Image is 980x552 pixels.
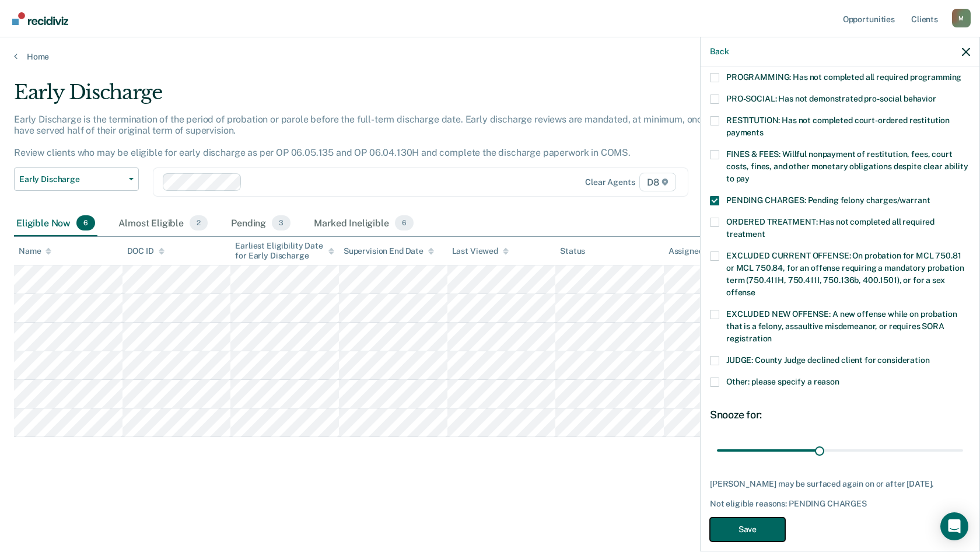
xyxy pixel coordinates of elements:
div: Early Discharge [14,81,749,114]
button: Save [710,518,785,541]
div: Eligible Now [14,211,97,236]
div: Status [560,246,585,256]
span: 2 [190,215,208,230]
span: Early Discharge [19,174,124,184]
div: Snooze for: [710,408,970,421]
span: EXCLUDED CURRENT OFFENSE: On probation for MCL 750.81 or MCL 750.84, for an offense requiring a m... [726,251,964,297]
span: FINES & FEES: Willful nonpayment of restitution, fees, court costs, fines, and other monetary obl... [726,149,968,183]
span: 6 [395,215,414,230]
div: [PERSON_NAME] may be surfaced again on or after [DATE]. [710,479,970,489]
div: Pending [229,211,293,236]
span: PENDING CHARGES: Pending felony charges/warrant [726,195,930,205]
span: RESTITUTION: Has not completed court-ordered restitution payments [726,116,950,137]
div: Marked Ineligible [311,211,416,236]
img: Recidiviz [12,12,68,25]
button: Back [710,47,729,57]
button: Profile dropdown button [952,9,971,27]
div: Not eligible reasons: PENDING CHARGES [710,499,970,509]
span: JUDGE: County Judge declined client for consideration [726,355,930,365]
span: PROGRAMMING: Has not completed all required programming [726,72,961,82]
span: ORDERED TREATMENT: Has not completed all required treatment [726,217,935,239]
div: Open Intercom Messenger [940,512,968,540]
span: 6 [76,215,95,230]
div: Almost Eligible [116,211,210,236]
div: Name [19,246,51,256]
div: Last Viewed [452,246,509,256]
div: Clear agents [585,177,635,187]
span: 3 [272,215,290,230]
div: Supervision End Date [344,246,434,256]
p: Early Discharge is the termination of the period of probation or parole before the full-term disc... [14,114,738,159]
div: Assigned to [668,246,723,256]
div: Earliest Eligibility Date for Early Discharge [235,241,334,261]
span: Other: please specify a reason [726,377,839,386]
div: M [952,9,971,27]
span: PRO-SOCIAL: Has not demonstrated pro-social behavior [726,94,936,103]
a: Home [14,51,966,62]
span: D8 [639,173,676,191]
span: EXCLUDED NEW OFFENSE: A new offense while on probation that is a felony, assaultive misdemeanor, ... [726,309,957,343]
div: DOC ID [127,246,164,256]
